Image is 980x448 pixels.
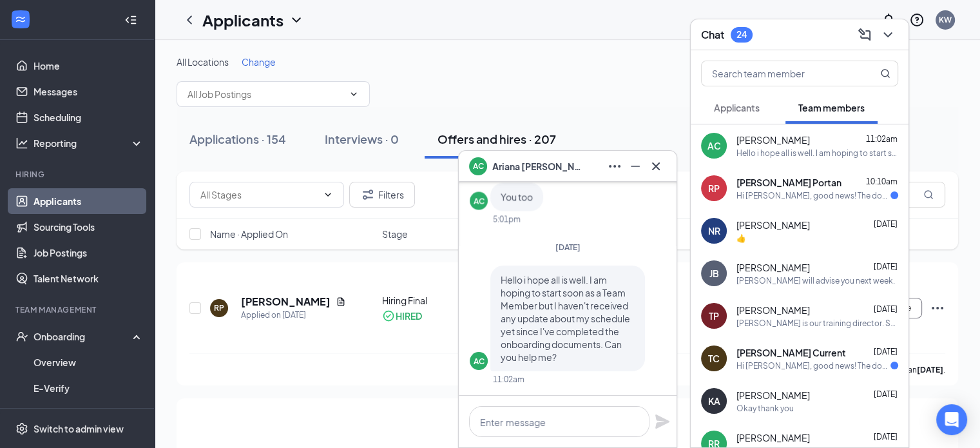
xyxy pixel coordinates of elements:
[214,302,224,313] div: RP
[242,56,276,68] span: Change
[34,401,144,427] a: Onboarding Documents
[878,24,898,45] button: ChevronDown
[14,13,27,26] svg: WorkstreamLogo
[501,191,533,203] span: You too
[708,182,720,195] div: RP
[930,300,945,316] svg: Ellipses
[241,309,346,322] div: Applied on [DATE]
[34,349,144,375] a: Overview
[736,275,895,286] div: [PERSON_NAME] will advise you next week.
[655,414,670,429] svg: Plane
[736,403,794,414] div: Okay thank you
[866,134,898,144] span: 11:02am
[360,187,376,202] svg: Filter
[382,309,395,322] svg: CheckmarkCircle
[325,131,399,147] div: Interviews · 0
[15,422,28,435] svg: Settings
[628,159,643,174] svg: Minimize
[15,137,28,150] svg: Analysis
[474,196,485,207] div: AC
[34,137,144,150] div: Reporting
[736,233,746,244] div: 👍
[437,131,556,147] div: Offers and hires · 207
[874,389,898,399] span: [DATE]
[866,177,898,186] span: 10:10am
[874,432,898,442] span: [DATE]
[857,27,872,43] svg: ComposeMessage
[604,156,625,177] button: Ellipses
[881,12,896,28] svg: Notifications
[34,79,144,104] a: Messages
[736,318,898,329] div: [PERSON_NAME] is our training director. She will send you your training schedule next week to let...
[709,309,719,322] div: TP
[241,295,331,309] h5: [PERSON_NAME]
[182,12,197,28] svg: ChevronLeft
[202,9,283,31] h1: Applicants
[714,102,760,113] span: Applicants
[854,24,875,45] button: ComposeMessage
[736,304,810,317] span: [PERSON_NAME]
[382,228,408,240] span: Stage
[210,228,288,240] span: Name · Applied On
[880,68,890,79] svg: MagnifyingGlass
[382,294,505,307] div: Hiring Final
[939,14,952,25] div: KW
[200,188,318,202] input: All Stages
[336,297,346,307] svg: Document
[736,176,841,189] span: [PERSON_NAME] Portan
[34,330,133,343] div: Onboarding
[323,190,333,200] svg: ChevronDown
[736,148,898,159] div: Hello i hope all is well. I am hoping to start soon as a Team Member but I haven't received any u...
[874,219,898,229] span: [DATE]
[736,360,890,371] div: Hi [PERSON_NAME], good news! The document signature request for [DEMOGRAPHIC_DATA]-fil-A - [DEMOG...
[474,356,485,367] div: AC
[707,139,721,152] div: AC
[646,156,666,177] button: Cross
[874,304,898,314] span: [DATE]
[708,224,720,237] div: NR
[34,53,144,79] a: Home
[349,182,415,208] button: Filter Filters
[34,240,144,266] a: Job Postings
[874,262,898,271] span: [DATE]
[736,133,810,146] span: [PERSON_NAME]
[177,56,229,68] span: All Locations
[736,431,810,444] span: [PERSON_NAME]
[736,346,846,359] span: [PERSON_NAME] Current
[501,274,630,363] span: Hello i hope all is well. I am hoping to start soon as a Team Member but I haven't received any u...
[625,156,646,177] button: Minimize
[15,330,28,343] svg: UserCheck
[917,365,943,375] b: [DATE]
[708,394,720,407] div: KA
[736,261,810,274] span: [PERSON_NAME]
[936,404,967,435] div: Open Intercom Messenger
[736,190,890,201] div: Hi [PERSON_NAME], good news! The document signature request for [DEMOGRAPHIC_DATA]-fil-A - [DEMOG...
[923,190,934,200] svg: MagnifyingGlass
[702,61,854,86] input: Search team member
[492,159,582,173] span: Ariana [PERSON_NAME]
[736,389,810,402] span: [PERSON_NAME]
[493,374,524,385] div: 11:02am
[736,29,747,40] div: 24
[555,242,581,252] span: [DATE]
[607,159,622,174] svg: Ellipses
[34,214,144,240] a: Sourcing Tools
[648,159,664,174] svg: Cross
[736,219,810,231] span: [PERSON_NAME]
[396,309,422,322] div: HIRED
[701,28,724,42] h3: Chat
[189,131,286,147] div: Applications · 154
[124,14,137,26] svg: Collapse
[874,347,898,356] span: [DATE]
[289,12,304,28] svg: ChevronDown
[187,87,343,101] input: All Job Postings
[909,12,925,28] svg: QuestionInfo
[34,422,124,435] div: Switch to admin view
[709,267,719,280] div: JB
[34,375,144,401] a: E-Verify
[798,102,865,113] span: Team members
[15,304,141,315] div: Team Management
[708,352,720,365] div: TC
